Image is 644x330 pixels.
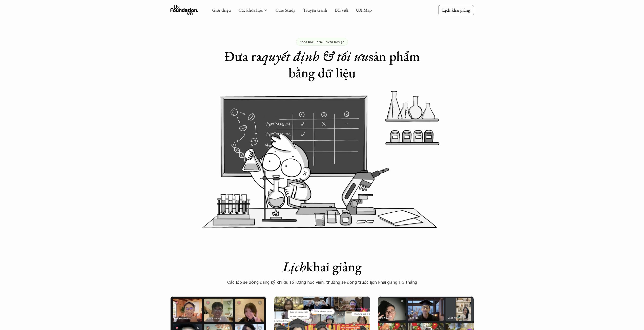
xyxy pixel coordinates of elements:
a: Lịch khai giảng [438,5,474,15]
h1: Đưa ra sản phẩm bằng dữ liệu [221,48,423,81]
a: UX Map [356,7,372,13]
p: Lịch khai giảng [442,7,470,13]
a: Bài viết [335,7,348,13]
p: Các lớp sẽ đóng đăng ký khi đủ số lượng học viên, thường sẽ đóng trước lịch khai giảng 1-3 tháng [221,278,423,286]
a: Truyện tranh [303,7,327,13]
a: Giới thiệu [212,7,231,13]
p: Khóa học Data-Driven Design [300,40,344,43]
em: Lịch [283,258,306,275]
h1: khai giảng [221,258,423,275]
a: Các khóa học [238,7,263,13]
a: Case Study [275,7,295,13]
em: quyết định & tối ưu [262,47,369,65]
